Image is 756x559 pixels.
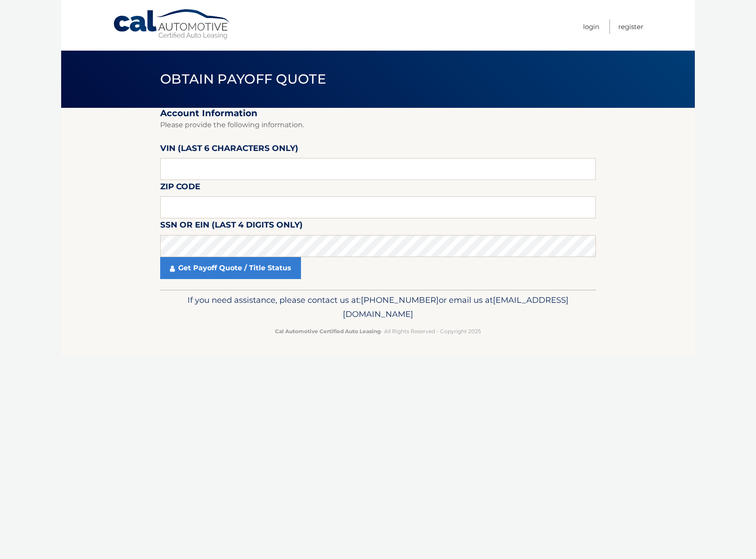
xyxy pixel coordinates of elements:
a: Get Payoff Quote / Title Status [160,257,301,279]
p: Please provide the following information. [160,119,596,131]
a: Register [618,19,643,34]
span: Obtain Payoff Quote [160,71,326,87]
p: - All Rights Reserved - Copyright 2025 [166,327,590,336]
p: If you need assistance, please contact us at: or email us at [166,293,590,321]
span: [PHONE_NUMBER] [361,295,439,305]
label: SSN or EIN (last 4 digits only) [160,218,303,235]
a: Cal Automotive [113,9,231,40]
h2: Account Information [160,108,596,119]
label: VIN (last 6 characters only) [160,142,298,158]
a: Login [583,19,599,34]
label: Zip Code [160,180,200,196]
strong: Cal Automotive Certified Auto Leasing [275,328,381,335]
